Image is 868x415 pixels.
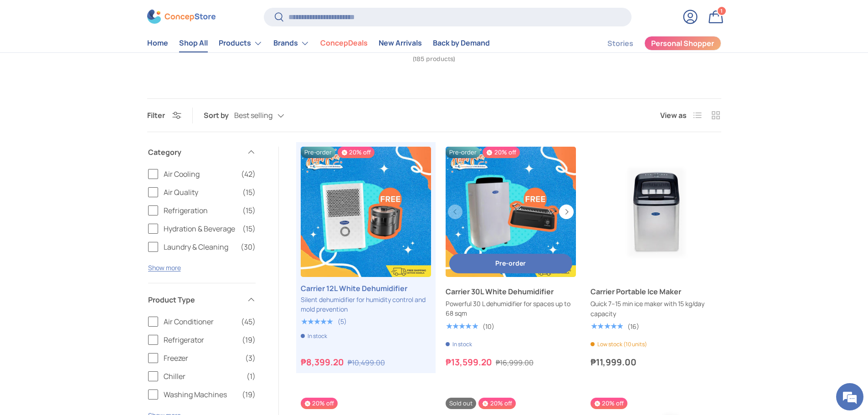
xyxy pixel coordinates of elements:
span: Refrigerator [164,334,236,345]
nav: Primary [147,34,490,52]
span: Air Quality [164,187,237,198]
span: Best selling [234,111,272,120]
span: Product Type [148,294,241,305]
nav: Secondary [586,34,721,52]
span: Washing Machines [164,389,236,400]
span: Refrigeration [164,205,237,216]
span: Pre-order [301,147,335,158]
span: 1 [720,8,723,15]
a: Carrier 12L White Dehumidifier [301,147,431,277]
span: 20% off [483,147,519,158]
a: Personal Shopper [644,36,721,51]
img: ConcepStore [147,10,216,24]
span: 20% off [478,398,515,409]
button: Show more [148,263,181,272]
span: (1) [247,371,256,382]
a: Carrier Portable Ice Maker [591,286,721,297]
span: (19) [242,389,256,400]
a: New Arrivals [379,35,422,52]
a: Carrier Portable Ice Maker [591,147,721,277]
span: (30) [241,241,256,252]
button: Filter [147,110,181,120]
span: View as [660,110,687,121]
span: Chiller [164,371,241,382]
span: Laundry & Cleaning [164,241,235,252]
span: (45) [241,316,256,327]
span: Pre-order [446,147,480,158]
span: Sold out [446,398,476,409]
button: Best selling [234,108,303,124]
a: ConcepDeals [320,35,368,52]
summary: Products [213,34,268,52]
summary: Product Type [148,283,256,316]
a: Home [147,35,168,52]
h1: All Products [371,28,494,55]
span: (19) [242,334,256,345]
span: Hydration & Beverage [164,223,237,234]
span: 20% off [591,398,627,409]
summary: Brands [268,34,315,52]
button: Pre-order [449,254,572,273]
a: Stories [607,35,633,52]
span: Filter [147,110,165,120]
a: Carrier 12L White Dehumidifier [301,283,431,294]
span: (15) [242,223,256,234]
span: Pre-order [495,259,526,267]
span: (42) [241,169,256,179]
span: 20% off [338,147,375,158]
span: Category [148,147,241,158]
a: Back by Demand [433,35,490,52]
span: Air Conditioner [164,316,236,327]
span: (15) [242,187,256,198]
span: (3) [245,353,256,364]
a: Carrier 30L White Dehumidifier [446,147,576,277]
label: Sort by [204,110,234,121]
a: Shop All [179,35,208,52]
summary: Category [148,136,256,169]
span: 20% off [301,398,338,409]
span: Freezer [164,353,240,364]
span: (185 products) [371,56,497,62]
a: Carrier 30L White Dehumidifier [446,286,576,297]
span: Air Cooling [164,169,236,179]
span: Personal Shopper [651,40,714,47]
span: (15) [242,205,256,216]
